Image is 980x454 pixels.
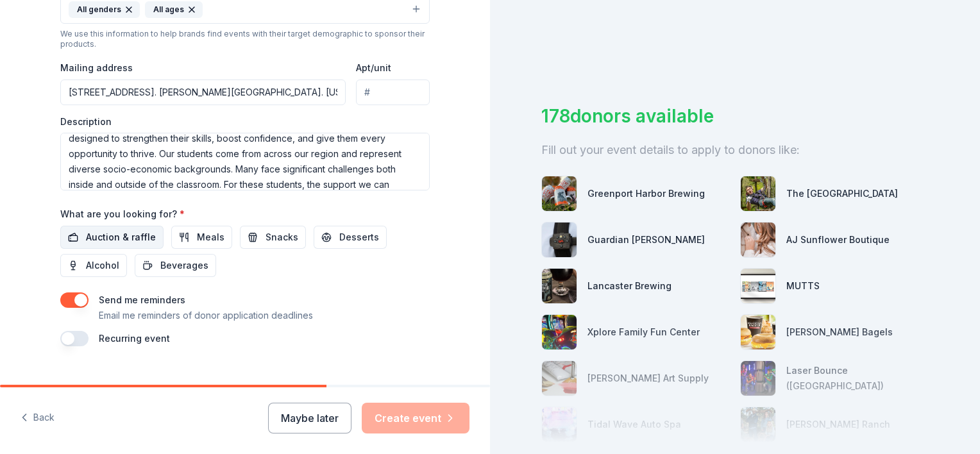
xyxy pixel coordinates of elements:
[60,62,133,74] label: Mailing address
[171,226,232,249] button: Meals
[60,133,430,190] textarea: The Manor Plains FEO is a 501(c)(3) nonprofit organization, and our mission is to enhance educati...
[135,254,216,277] button: Beverages
[60,115,112,128] label: Description
[69,1,140,18] div: All genders
[741,269,775,303] img: photo for MUTTS
[266,230,298,245] span: Snacks
[99,294,185,305] label: Send me reminders
[86,230,156,245] span: Auction & raffle
[99,308,313,323] p: Email me reminders of donor application deadlines
[542,269,577,303] img: photo for Lancaster Brewing
[542,223,577,257] img: photo for Guardian Angel Device
[542,176,577,211] img: photo for Greenport Harbor Brewing
[60,208,185,221] label: What are you looking for?
[197,230,224,245] span: Meals
[741,176,775,211] img: photo for The Adventure Park
[99,333,170,344] label: Recurring event
[356,80,430,105] input: #
[587,232,705,248] div: Guardian [PERSON_NAME]
[60,80,346,105] input: Enter a US address
[541,103,929,130] div: 178 donors available
[240,226,306,249] button: Snacks
[60,29,430,49] div: We use this information to help brands find events with their target demographic to sponsor their...
[268,403,351,433] button: Maybe later
[86,258,119,273] span: Alcohol
[145,1,203,18] div: All ages
[786,278,820,294] div: MUTTS
[356,62,391,74] label: Apt/unit
[786,186,898,201] div: The [GEOGRAPHIC_DATA]
[21,405,55,432] button: Back
[587,278,672,294] div: Lancaster Brewing
[314,226,387,249] button: Desserts
[339,230,379,245] span: Desserts
[786,232,890,248] div: AJ Sunflower Boutique
[541,140,929,160] div: Fill out your event details to apply to donors like:
[587,186,705,201] div: Greenport Harbor Brewing
[741,223,775,257] img: photo for AJ Sunflower Boutique
[60,226,164,249] button: Auction & raffle
[60,254,127,277] button: Alcohol
[160,258,208,273] span: Beverages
